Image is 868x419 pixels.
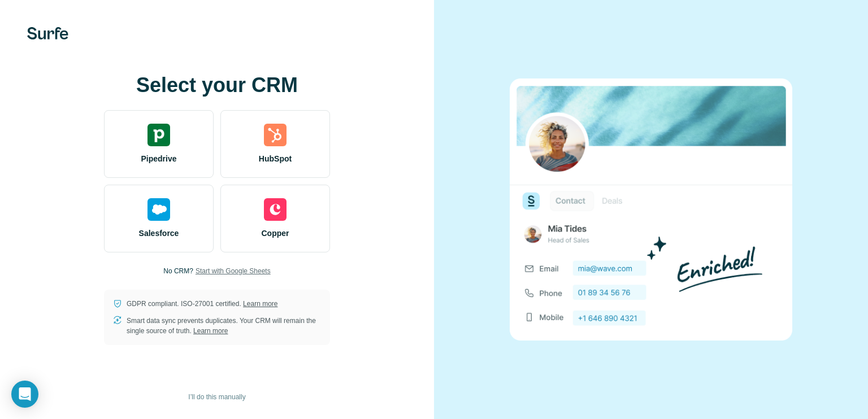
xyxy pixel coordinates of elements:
button: Start with Google Sheets [196,266,271,276]
img: none image [510,78,792,340]
div: Open Intercom Messenger [11,381,38,408]
span: Salesforce [139,228,179,239]
h1: Select your CRM [104,74,330,97]
span: HubSpot [259,153,292,164]
a: Learn more [193,327,228,335]
img: hubspot's logo [264,124,287,146]
img: Surfe's logo [27,27,68,40]
a: Learn more [243,300,277,308]
span: Pipedrive [141,153,176,164]
span: I’ll do this manually [188,392,245,402]
span: Copper [262,228,289,239]
img: salesforce's logo [147,198,170,221]
button: I’ll do this manually [180,389,253,405]
p: GDPR compliant. ISO-27001 certified. [127,299,277,309]
p: No CRM? [163,266,193,276]
p: Smart data sync prevents duplicates. Your CRM will remain the single source of truth. [127,316,321,336]
img: pipedrive's logo [147,124,170,146]
img: copper's logo [264,198,287,221]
